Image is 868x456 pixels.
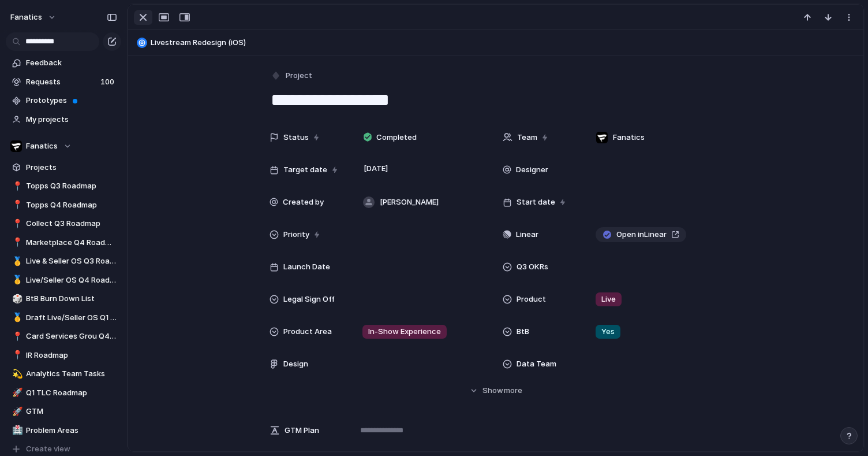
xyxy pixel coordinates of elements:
div: 🥇 [12,311,20,324]
a: 📍Card Services Grou Q4 Roadmap [6,328,121,345]
a: 💫Analytics Team Tasks [6,365,121,383]
a: 🎲BtB Burn Down List [6,290,121,307]
div: 🥇 [12,255,20,268]
button: 📍 [10,350,22,361]
button: 📍 [10,199,22,211]
span: Legal Sign Off [283,294,335,305]
span: Card Services Grou Q4 Roadmap [26,331,117,342]
span: Q1 TLC Roadmap [26,387,117,399]
span: Collect Q3 Roadmap [26,218,117,229]
a: 📍Marketplace Q4 Roadmap [6,234,121,251]
a: Feedback [6,54,121,72]
div: 🥇Live & Seller OS Q3 Roadmap [6,253,121,270]
a: 🥇Live/Seller OS Q4 Roadmap [6,272,121,289]
span: Feedback [26,57,117,69]
div: 🚀 [12,405,20,418]
span: more [504,385,522,396]
div: 📍 [12,236,20,249]
span: In-Show Experience [368,326,441,338]
a: Projects [6,159,121,176]
span: [PERSON_NAME] [380,197,439,208]
a: 🏥Problem Areas [6,422,121,439]
button: Project [268,68,316,84]
span: Requests [26,76,97,88]
span: Team [517,132,537,143]
span: Data Team [517,358,556,370]
button: 🚀 [10,406,22,417]
button: 💫 [10,368,22,380]
a: 📍Collect Q3 Roadmap [6,215,121,232]
span: Prototypes [26,95,117,106]
div: 📍 [12,180,20,193]
button: 📍 [10,237,22,249]
button: 🥇 [10,255,22,267]
a: 📍IR Roadmap [6,347,121,364]
span: BtB [517,326,529,338]
a: My projects [6,111,121,128]
span: Marketplace Q4 Roadmap [26,237,117,249]
span: Project [286,70,312,81]
span: Product Area [283,326,332,338]
span: Show [482,385,503,396]
button: 🚀 [10,387,22,399]
button: Showmore [270,380,722,401]
a: 🥇Draft Live/Seller OS Q1 2026 Roadmap [6,309,121,327]
button: 📍 [10,180,22,192]
a: 📍Topps Q3 Roadmap [6,177,121,195]
span: Q3 OKRs [517,261,548,273]
span: Create view [26,443,70,455]
button: 🎲 [10,293,22,305]
span: Live/Seller OS Q4 Roadmap [26,275,117,286]
span: Status [283,132,309,143]
span: Start date [517,197,555,208]
span: Yes [601,326,615,338]
span: Draft Live/Seller OS Q1 2026 Roadmap [26,312,117,324]
span: 100 [100,76,117,88]
div: 📍 [12,217,20,231]
div: 💫 [12,368,20,381]
span: Problem Areas [26,425,117,436]
a: 📍Topps Q4 Roadmap [6,197,121,214]
span: Fanatics [613,132,645,143]
span: Livestream Redesign (iOS) [151,37,858,49]
span: Designer [516,164,548,176]
span: Topps Q4 Roadmap [26,199,117,211]
a: Open inLinear [596,227,686,242]
div: 📍 [12,198,20,212]
span: GTM [26,406,117,417]
span: BtB Burn Down List [26,293,117,305]
a: Prototypes [6,92,121,109]
span: Projects [26,162,117,173]
a: 🚀Q1 TLC Roadmap [6,384,121,402]
div: 🚀GTM [6,403,121,420]
span: fanatics [10,12,42,23]
a: Requests100 [6,73,121,91]
span: Target date [283,164,327,176]
span: Linear [516,229,538,240]
span: Fanatics [26,140,58,152]
button: 📍 [10,331,22,342]
button: fanatics [5,8,62,27]
div: 📍 [12,330,20,343]
button: Livestream Redesign (iOS) [133,34,858,52]
span: Open in Linear [616,229,667,240]
span: Topps Q3 Roadmap [26,180,117,192]
button: 📍 [10,218,22,229]
div: 🎲 [12,292,20,306]
span: [DATE] [361,162,391,176]
span: Completed [376,132,417,143]
span: Live & Seller OS Q3 Roadmap [26,255,117,267]
button: 🥇 [10,312,22,324]
span: My projects [26,114,117,125]
div: 📍 [12,349,20,362]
